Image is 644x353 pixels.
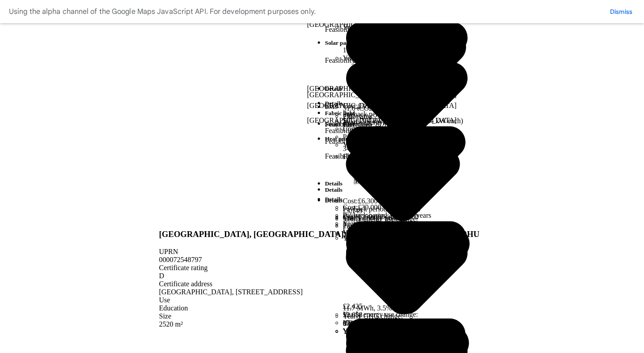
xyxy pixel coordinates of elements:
div: [GEOGRAPHIC_DATA], [GEOGRAPHIC_DATA] [307,116,471,125]
span: £250,000 – £490,000 [358,213,419,220]
div: 000072548797 [159,256,479,264]
div: [GEOGRAPHIC_DATA], [STREET_ADDRESS] [159,288,479,296]
h5: Heat pump [325,135,471,142]
div: UPRN [159,248,479,256]
li: Cost: [343,213,471,221]
div: [GEOGRAPHIC_DATA], [GEOGRAPHIC_DATA] [307,102,470,110]
div: 2520 m² [159,320,479,328]
dt: Feasibility [325,152,471,160]
div: D [159,272,479,280]
h5: Details [325,196,471,203]
div: Use [159,296,479,304]
dt: Feasibility [325,26,469,34]
button: Dismiss [607,7,635,16]
h3: [GEOGRAPHIC_DATA], [GEOGRAPHIC_DATA], [GEOGRAPHIC_DATA], LS11 0HU [159,229,479,239]
div: Certificate address [159,280,479,288]
div: Size [159,312,479,320]
div: Certificate rating [159,264,479,272]
div: [GEOGRAPHIC_DATA], [GEOGRAPHIC_DATA] [307,85,470,93]
div: Using the alpha channel of the Google Maps JavaScript API. For development purposes only. [9,5,316,18]
div: Education [159,304,479,312]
